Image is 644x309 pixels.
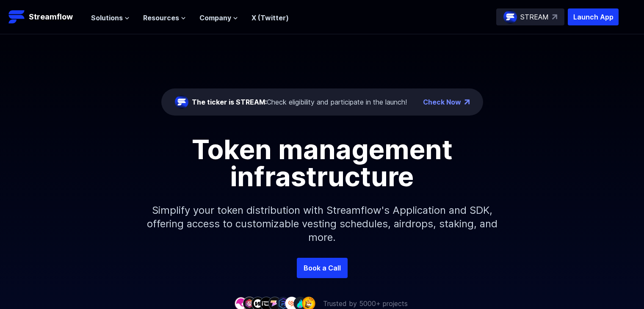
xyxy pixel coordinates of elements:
p: Streamflow [29,11,73,23]
p: Simplify your token distribution with Streamflow's Application and SDK, offering access to custom... [140,190,504,258]
span: Company [199,13,231,23]
p: STREAM [520,12,549,22]
span: The ticker is STREAM: [192,98,267,106]
a: Streamflow [8,8,83,25]
a: Book a Call [297,258,348,278]
img: streamflow-logo-circle.png [503,10,517,24]
button: Company [199,13,238,23]
a: STREAM [496,8,564,25]
button: Launch App [568,8,619,25]
button: Resources [143,13,186,23]
a: X (Twitter) [252,14,289,22]
img: top-right-arrow.png [464,99,470,105]
p: Trusted by 5000+ projects [323,298,408,309]
span: Resources [143,13,179,23]
h1: Token management infrastructure [132,136,513,190]
img: Streamflow Logo [8,8,25,25]
button: Solutions [91,13,130,23]
img: top-right-arrow.svg [552,14,557,19]
div: Check eligibility and participate in the launch! [192,97,407,107]
a: Check Now [423,97,461,107]
img: streamflow-logo-circle.png [175,95,188,109]
span: Solutions [91,13,123,23]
